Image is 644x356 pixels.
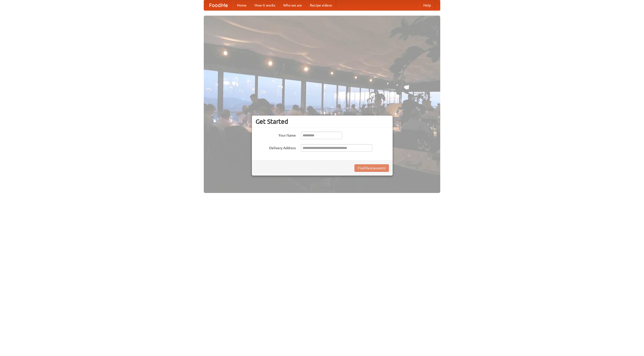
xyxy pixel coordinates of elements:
a: FoodMe [204,0,233,10]
label: Your Name [256,132,296,138]
h3: Get Started [256,118,389,125]
a: Who we are [279,0,306,10]
a: Home [233,0,251,10]
button: Find Restaurants! [354,164,389,172]
a: Recipe videos [306,0,336,10]
a: How it works [251,0,279,10]
label: Delivery Address [256,144,296,150]
a: Help [419,0,435,10]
